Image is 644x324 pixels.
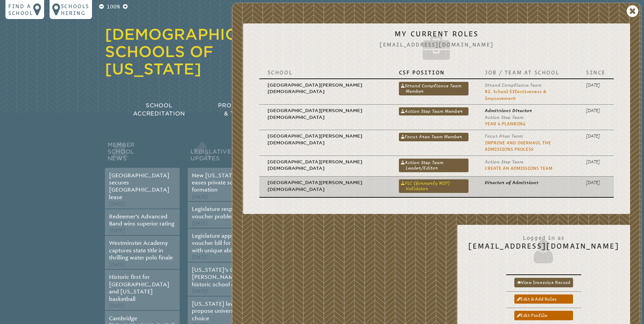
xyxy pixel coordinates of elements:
[192,220,208,226] span: [DATE]
[485,107,570,114] p: Admissions Director
[192,172,248,193] a: New [US_STATE] law eases private school formation
[188,140,262,168] h2: Legislative Updates
[192,206,252,219] a: Legislature responds to voucher problems
[586,107,606,114] p: [DATE]
[485,140,551,152] a: Improve and Overhaul the Admissions Process
[192,254,208,260] span: [DATE]
[586,82,606,88] p: [DATE]
[485,179,570,186] p: Director of Admissions
[514,278,573,287] a: View inservice record
[399,82,468,95] a: Strand Compliance Team Member
[192,233,255,254] a: Legislature approves voucher bill for students with unique abilities
[586,133,606,139] p: [DATE]
[109,303,125,309] span: [DATE]
[485,89,546,101] a: #2. School Effectiveness & Improvement
[399,69,468,76] p: CSF Position
[109,213,174,227] a: Redeemer’s Advanced Band wins superior rating
[485,121,526,126] a: Year 4 planning
[105,25,297,78] a: [DEMOGRAPHIC_DATA] Schools of [US_STATE]
[192,301,257,322] a: [US_STATE] lawmakers propose universal school choice
[268,82,383,95] p: [GEOGRAPHIC_DATA][PERSON_NAME][DEMOGRAPHIC_DATA]
[399,179,468,193] a: PLC (formerly MIP) Validator
[514,311,573,320] a: Edit profile
[514,294,573,304] a: Edit & add roles
[105,140,180,168] h2: Member School News
[468,231,619,242] span: Logged in as
[268,179,383,193] p: [GEOGRAPHIC_DATA][PERSON_NAME][DEMOGRAPHIC_DATA]
[268,133,383,146] p: [GEOGRAPHIC_DATA][PERSON_NAME][DEMOGRAPHIC_DATA]
[8,3,33,16] p: Find a school
[485,69,570,76] p: Job / Team at School
[192,288,208,294] span: [DATE]
[399,133,468,141] a: Focus Area Team Member
[586,69,606,76] p: Since
[109,201,125,207] span: [DATE]
[586,179,606,186] p: [DATE]
[268,107,383,121] p: [GEOGRAPHIC_DATA][PERSON_NAME][DEMOGRAPHIC_DATA]
[485,83,541,88] span: Strand Compliance Team
[109,240,173,261] a: Westminster Academy captures state title in thrilling water polo finale
[218,102,317,117] span: Professional Development & Teacher Certification
[109,274,169,302] a: Historic first for [GEOGRAPHIC_DATA] and [US_STATE] basketball
[399,107,468,115] a: Action Step Team Member
[399,159,468,172] a: Action Step Team Leader/Editor
[61,3,89,16] p: Schools Hiring
[133,102,185,117] span: School Accreditation
[485,159,523,164] span: Action Step Team
[192,267,257,288] a: [US_STATE]’s Governor [PERSON_NAME] signs historic school choice bill
[109,228,125,234] span: [DATE]
[485,166,552,171] a: Create an Admissions Team
[254,30,619,64] h2: My Current Roles
[109,172,169,200] a: [GEOGRAPHIC_DATA] secures [GEOGRAPHIC_DATA] lease
[268,159,383,172] p: [GEOGRAPHIC_DATA][PERSON_NAME][DEMOGRAPHIC_DATA]
[192,194,208,200] span: [DATE]
[468,231,619,265] h2: [EMAIL_ADDRESS][DOMAIN_NAME]
[105,3,122,11] p: 100%
[109,262,125,268] span: [DATE]
[485,115,523,120] span: Action Step Team
[268,69,383,76] p: School
[586,159,606,165] p: [DATE]
[485,133,523,139] span: Focus Area Team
